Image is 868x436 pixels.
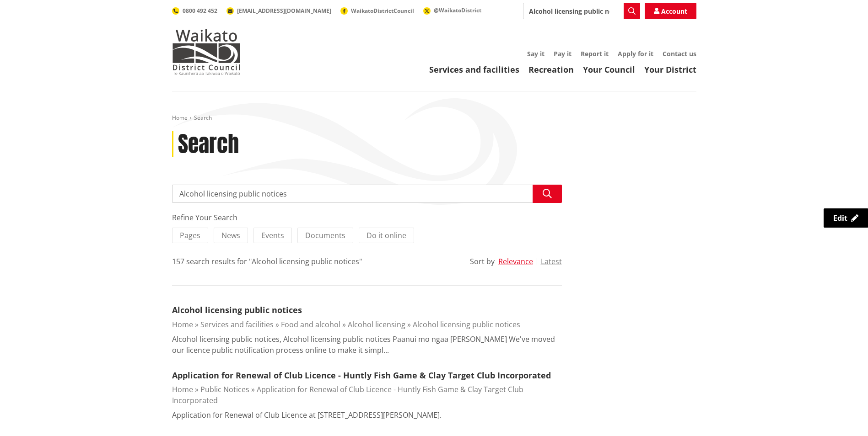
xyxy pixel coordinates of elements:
[527,49,545,58] a: Say it
[348,319,405,330] a: Alcohol licensing
[541,257,562,266] button: Latest
[172,7,217,15] a: 0800 492 452
[172,384,523,405] a: Application for Renewal of Club Licence - Huntly Fish Game & Clay Target Club Incorporated
[523,3,640,19] input: Search input
[172,409,442,420] p: Application for Renewal of Club Licence at [STREET_ADDRESS][PERSON_NAME].
[194,114,212,122] span: Search
[423,6,481,14] a: @WaikatoDistrict
[180,230,200,240] span: Pages
[221,230,240,240] span: News
[824,208,868,228] a: Edit
[183,7,217,15] span: 0800 492 452
[581,49,609,58] a: Report it
[340,7,414,15] a: WaikatoDistrictCouncil
[583,64,635,75] a: Your Council
[172,304,302,315] a: Alcohol licensing public notices
[644,64,696,75] a: Your District
[172,114,696,122] nav: breadcrumb
[172,319,193,330] a: Home
[434,6,481,14] span: @WaikatoDistrict
[367,230,406,240] span: Do it online
[305,230,345,240] span: Documents
[172,370,551,381] a: Application for Renewal of Club Licence - Huntly Fish Game & Clay Target Club Incorporated
[618,49,653,58] a: Apply for it
[261,230,284,240] span: Events
[554,49,571,58] a: Pay it
[172,334,562,356] p: Alcohol licensing public notices, Alcohol licensing public notices Paanui mo ngaa [PERSON_NAME] W...
[470,256,495,267] div: Sort by
[172,29,241,75] img: Waikato District Council - Te Kaunihera aa Takiwaa o Waikato
[200,384,249,394] a: Public Notices
[429,64,519,75] a: Services and facilities
[498,257,533,266] button: Relevance
[528,64,574,75] a: Recreation
[413,319,520,330] a: Alcohol licensing public notices
[172,384,193,394] a: Home
[833,213,847,223] span: Edit
[172,185,562,203] input: Search input
[172,114,188,122] a: Home
[281,319,340,330] a: Food and alcohol
[172,212,562,223] div: Refine Your Search
[351,7,414,15] span: WaikatoDistrictCouncil
[645,3,696,19] a: Account
[200,319,274,330] a: Services and facilities
[178,131,239,158] h1: Search
[663,49,696,58] a: Contact us
[172,256,362,267] div: 157 search results for "Alcohol licensing public notices"
[226,7,331,15] a: [EMAIL_ADDRESS][DOMAIN_NAME]
[237,7,331,15] span: [EMAIL_ADDRESS][DOMAIN_NAME]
